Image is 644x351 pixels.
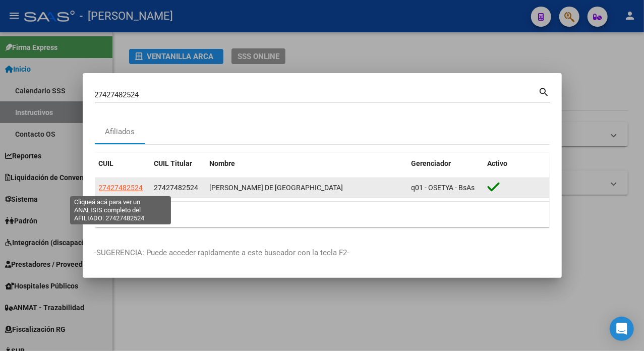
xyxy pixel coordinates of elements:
[95,247,550,259] p: -SUGERENCIA: Puede acceder rapidamente a este buscador con la tecla F2-
[407,153,484,174] datatable-header-cell: Gerenciador
[154,159,193,167] span: CUIL Titular
[95,202,550,227] div: 1 total
[210,182,403,194] div: [PERSON_NAME] DE [GEOGRAPHIC_DATA]
[95,153,150,174] datatable-header-cell: CUIL
[610,317,634,341] div: Open Intercom Messenger
[206,153,407,174] datatable-header-cell: Nombre
[105,126,135,138] div: Afiliados
[412,184,475,192] span: q01 - OSETYA - BsAs
[539,85,550,97] mat-icon: search
[150,153,206,174] datatable-header-cell: CUIL Titular
[154,184,199,192] span: 27427482524
[412,159,451,167] span: Gerenciador
[99,184,143,192] span: 27427482524
[210,159,236,167] span: Nombre
[488,159,508,167] span: Activo
[99,159,114,167] span: CUIL
[484,153,550,174] datatable-header-cell: Activo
